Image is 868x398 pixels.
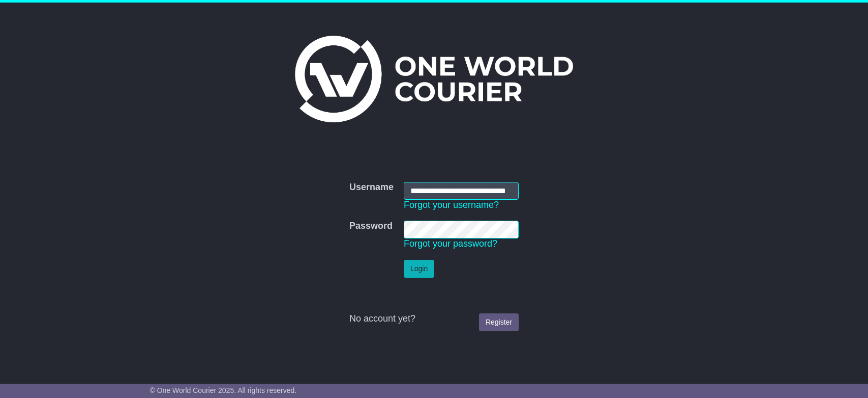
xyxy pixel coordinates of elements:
[295,36,573,122] img: One World
[349,182,394,193] label: Username
[150,386,297,394] span: © One World Courier 2025. All rights reserved.
[349,221,393,232] label: Password
[404,238,497,249] a: Forgot your password?
[479,313,519,331] a: Register
[404,260,434,278] button: Login
[349,313,519,325] div: No account yet?
[404,200,499,210] a: Forgot your username?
